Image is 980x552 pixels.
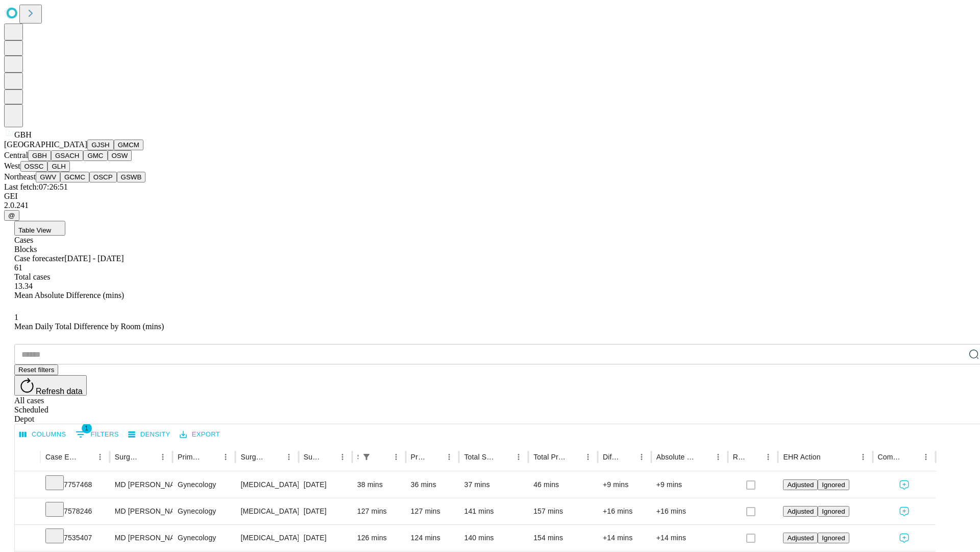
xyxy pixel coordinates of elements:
[533,525,593,551] div: 154 mins
[117,172,146,182] button: GSWB
[878,453,903,461] div: Comments
[464,453,496,461] div: Total Scheduled Duration
[787,534,814,542] span: Adjusted
[14,322,164,331] span: Mean Daily Total Difference by Room (mins)
[45,498,105,524] div: 7578246
[108,150,132,161] button: OSW
[4,182,68,191] span: Last fetch: 07:26:51
[411,498,454,524] div: 127 mins
[359,450,374,464] button: Show filters
[126,427,173,443] button: Density
[45,525,105,551] div: 7535407
[787,481,814,489] span: Adjusted
[4,151,28,159] span: Central
[783,479,818,490] button: Adjusted
[8,212,15,219] span: @
[304,498,347,524] div: [DATE]
[14,130,32,139] span: GBH
[14,364,58,375] button: Reset filters
[783,453,820,461] div: EHR Action
[4,162,20,170] span: West
[267,450,282,464] button: Sort
[17,427,69,443] button: Select columns
[14,313,18,321] span: 1
[856,450,870,464] button: Menu
[4,210,19,221] button: @
[634,450,649,464] button: Menu
[20,503,35,521] button: Expand
[47,161,69,172] button: GLH
[240,453,266,461] div: Surgery Name
[357,498,401,524] div: 127 mins
[115,453,140,461] div: Surgeon Name
[581,450,595,464] button: Menu
[115,472,167,498] div: MD [PERSON_NAME] [PERSON_NAME]
[156,450,170,464] button: Menu
[321,450,335,464] button: Sort
[822,481,845,489] span: Ignored
[359,450,374,464] div: 1 active filter
[533,498,593,524] div: 157 mins
[603,453,619,461] div: Difference
[787,508,814,515] span: Adjusted
[18,366,54,374] span: Reset filters
[93,450,107,464] button: Menu
[511,450,526,464] button: Menu
[14,272,50,281] span: Total cases
[14,254,64,263] span: Case forecaster
[428,450,442,464] button: Sort
[304,453,320,461] div: Surgery Date
[375,450,389,464] button: Sort
[204,450,218,464] button: Sort
[533,472,593,498] div: 46 mins
[178,498,230,524] div: Gynecology
[822,534,845,542] span: Ignored
[14,375,87,396] button: Refresh data
[14,263,22,272] span: 61
[697,450,711,464] button: Sort
[818,533,849,543] button: Ignored
[783,533,818,543] button: Adjusted
[783,506,818,517] button: Adjusted
[14,221,65,236] button: Table View
[64,254,124,263] span: [DATE] - [DATE]
[411,525,454,551] div: 124 mins
[603,525,646,551] div: +14 mins
[20,476,35,494] button: Expand
[533,453,566,461] div: Total Predicted Duration
[4,201,976,210] div: 2.0.241
[141,450,156,464] button: Sort
[603,498,646,524] div: +16 mins
[28,150,51,161] button: GBH
[14,291,124,300] span: Mean Absolute Difference (mins)
[240,472,293,498] div: [MEDICAL_DATA] WITH [MEDICAL_DATA] AND/OR [MEDICAL_DATA] WITH OR WITHOUT D&C
[464,472,523,498] div: 37 mins
[761,450,775,464] button: Menu
[818,506,849,517] button: Ignored
[464,498,523,524] div: 141 mins
[747,450,761,464] button: Sort
[20,530,35,547] button: Expand
[603,472,646,498] div: +9 mins
[83,150,107,161] button: GMC
[335,450,350,464] button: Menu
[18,226,51,234] span: Table View
[282,450,296,464] button: Menu
[82,423,92,433] span: 1
[218,450,233,464] button: Menu
[656,472,723,498] div: +9 mins
[442,450,456,464] button: Menu
[115,525,167,551] div: MD [PERSON_NAME] [PERSON_NAME]
[411,453,427,461] div: Predicted In Room Duration
[822,508,845,515] span: Ignored
[904,450,919,464] button: Sort
[177,427,223,443] button: Export
[14,282,33,290] span: 13.34
[114,140,143,150] button: GMCM
[45,453,78,461] div: Case Epic Id
[919,450,933,464] button: Menu
[357,525,401,551] div: 126 mins
[497,450,511,464] button: Sort
[20,161,48,172] button: OSSC
[711,450,725,464] button: Menu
